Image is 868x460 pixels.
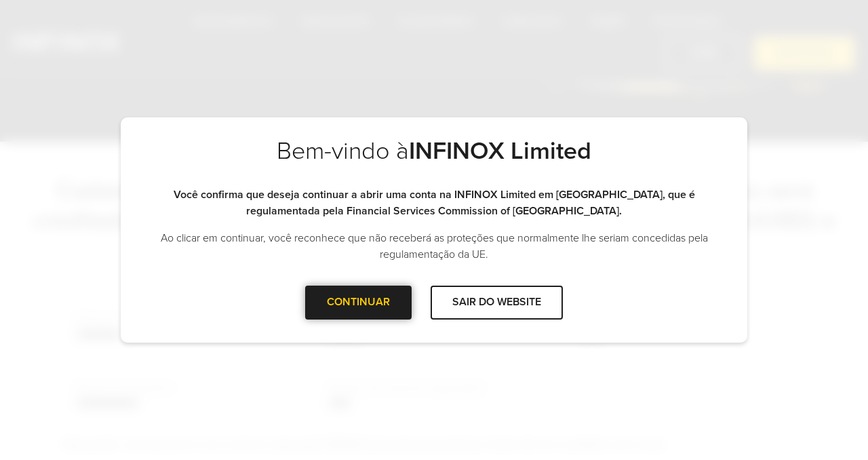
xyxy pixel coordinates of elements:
div: CONTINUAR [305,286,412,319]
strong: INFINOX Limited [409,136,591,166]
div: SAIR DO WEBSITE [431,286,563,319]
strong: Você confirma que deseja continuar a abrir uma conta na INFINOX Limited em [GEOGRAPHIC_DATA], que... [174,188,695,218]
h2: Bem-vindo à [148,136,720,187]
p: Ao clicar em continuar, você reconhece que não receberá as proteções que normalmente lhe seriam c... [148,230,720,263]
